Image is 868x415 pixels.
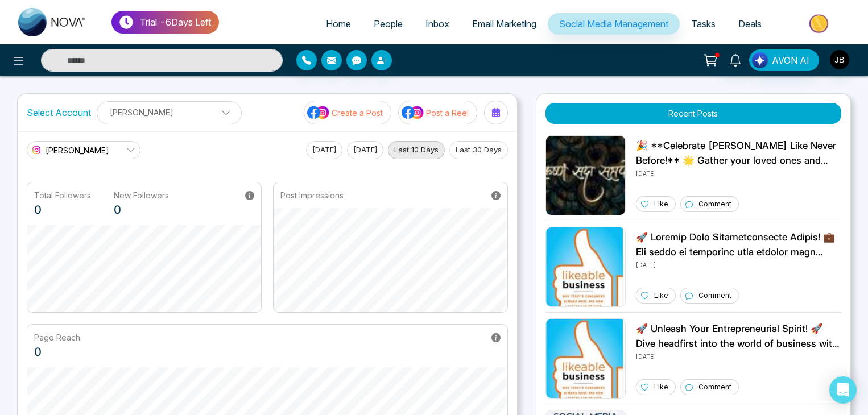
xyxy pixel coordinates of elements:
p: Like [654,382,668,392]
img: Unable to load img. [545,318,626,399]
button: [DATE] [306,141,342,159]
button: AVON AI [749,49,819,71]
a: Home [315,13,362,35]
img: Unable to load img. [545,227,626,307]
p: Like [654,199,668,209]
p: Like [654,290,668,301]
span: Inbox [425,18,449,30]
p: 0 [114,201,169,218]
a: Deals [727,13,773,35]
p: Trial - 6 Days Left [140,15,211,29]
p: Comment [698,199,731,209]
p: Page Reach [34,331,80,343]
p: 🚀 Unleash Your Entrepreneurial Spirit! 🚀 Dive headfirst into the world of business with innovativ... [636,322,841,351]
p: New Followers [114,189,169,201]
p: Create a Post [332,107,383,119]
img: social-media-icon [402,105,424,120]
span: Deals [738,18,762,30]
img: Unable to load img. [545,135,626,215]
span: Home [326,18,351,30]
img: Nova CRM Logo [18,8,86,36]
span: Email Marketing [472,18,536,30]
p: 0 [34,201,91,218]
a: Email Marketing [461,13,548,35]
img: Lead Flow [752,52,768,68]
img: User Avatar [830,50,849,69]
span: [PERSON_NAME] [46,144,109,156]
p: 🎉 **Celebrate [PERSON_NAME] Like Never Before!** 🌟 Gather your loved ones and participate in this... [636,139,841,168]
a: Inbox [414,13,461,35]
button: Last 30 Days [449,141,508,159]
div: Open Intercom Messenger [829,376,857,404]
img: Market-place.gif [779,11,861,36]
p: 0 [34,343,80,360]
img: social-media-icon [307,105,330,120]
span: Tasks [691,18,716,30]
a: Social Media Management [548,13,680,35]
a: People [362,13,414,35]
p: [PERSON_NAME] [104,103,234,122]
p: [DATE] [636,351,841,361]
a: Tasks [680,13,727,35]
button: [DATE] [347,141,383,159]
p: Comment [698,290,731,301]
img: instagram [31,144,42,156]
span: People [374,18,403,30]
button: Last 10 Days [388,141,445,159]
p: Post Impressions [280,189,344,201]
button: Recent Posts [545,103,841,124]
p: 🚀 Loremip Dolo Sitametconsecte Adipis! 💼 Eli seddo ei temporinc utla etdolor magn aliqua! Enim’a ... [636,230,841,259]
button: social-media-iconCreate a Post [304,101,391,125]
p: Total Followers [34,189,91,201]
p: [DATE] [636,168,841,178]
span: AVON AI [772,53,809,67]
span: Social Media Management [559,18,668,30]
button: social-media-iconPost a Reel [398,101,477,125]
p: Post a Reel [426,107,469,119]
p: Comment [698,382,731,392]
p: [DATE] [636,259,841,269]
label: Select Account [27,106,91,119]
